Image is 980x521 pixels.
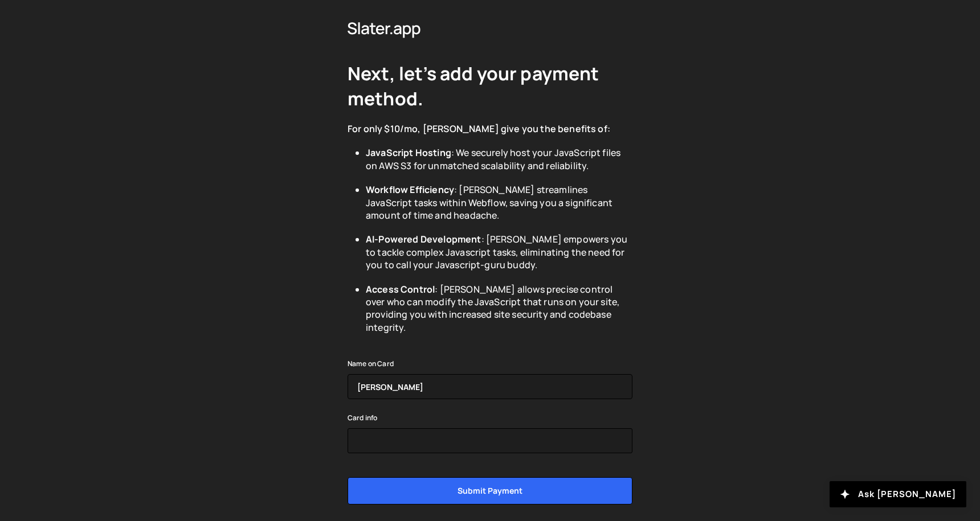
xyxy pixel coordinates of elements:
b: Access Control [366,283,435,296]
b: JavaScript Hosting [366,146,451,159]
label: Name on Card [348,358,394,370]
div: For only $10/mo, [PERSON_NAME] give you the benefits of: [348,122,632,135]
input: Kelly Slater [348,374,632,399]
li: : [PERSON_NAME] empowers you to tackle complex Javascript tasks, eliminating the need for you to ... [366,233,632,271]
iframe: Secure card payment input frame [357,428,623,453]
b: Workflow Efficiency [366,183,454,196]
h2: Next, let’s add your payment method. [348,61,632,111]
button: Ask [PERSON_NAME] [830,481,966,507]
li: : [PERSON_NAME] streamlines JavaScript tasks within Webflow, saving you a significant amount of t... [366,183,632,221]
b: AI-Powered Development [366,233,481,245]
li: : We securely host your JavaScript files on AWS S3 for unmatched scalability and reliability. [366,146,632,172]
input: Submit payment [348,477,632,504]
label: Card info [348,412,377,424]
li: : [PERSON_NAME] allows precise control over who can modify the JavaScript that runs on your site,... [366,283,632,334]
